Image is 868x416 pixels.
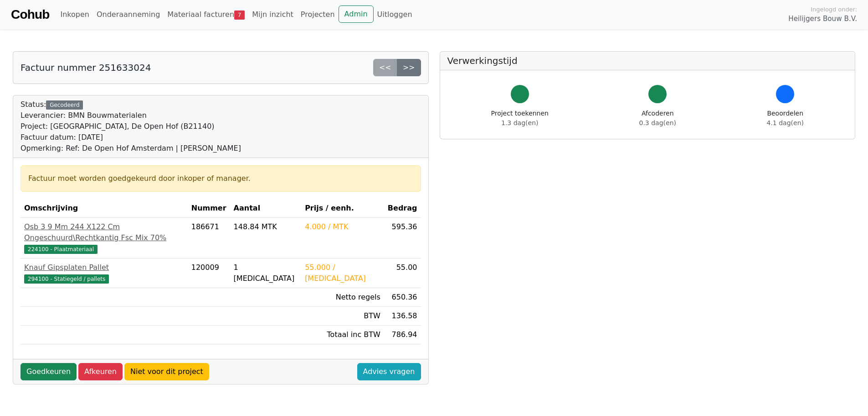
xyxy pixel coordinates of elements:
[28,173,413,184] div: Factuur moet worden goedgekeurd door inkoper of manager.
[639,119,676,126] span: 0.3 dag(en)
[384,326,421,344] td: 786.94
[21,143,241,154] div: Opmerking: Ref: De Open Hof Amsterdam | [PERSON_NAME]
[234,11,245,20] span: 7
[21,121,241,132] div: Project: [GEOGRAPHIC_DATA], De Open Hof (B21140)
[248,5,297,24] a: Mijn inzicht
[447,55,848,66] h5: Verwerkingstijd
[374,5,416,24] a: Uitloggen
[305,221,380,232] div: 4.000 / MTK
[21,199,188,218] th: Omschrijving
[24,262,184,273] div: Knauf Gipsplaten Pallet
[124,363,209,380] a: Niet voor dit project
[11,4,49,26] a: Cohub
[384,307,421,326] td: 136.58
[21,132,241,143] div: Factuur datum: [DATE]
[811,5,857,14] span: Ingelogd onder:
[639,109,676,128] div: Afcoderen
[491,109,549,128] div: Project toekennen
[24,221,184,254] a: Osb 3 9 Mm 244 X122 Cm Ongeschuurd\Rechtkantig Fsc Mix 70%224100 - Plaatmateriaal
[234,262,298,284] div: 1 [MEDICAL_DATA]
[230,199,302,218] th: Aantal
[301,199,384,218] th: Prijs / eenh.
[339,5,374,23] a: Admin
[501,119,538,126] span: 1.3 dag(en)
[301,326,384,344] td: Totaal inc BTW
[21,62,151,73] h5: Factuur nummer 251633024
[234,221,298,232] div: 148.84 MTK
[93,5,164,24] a: Onderaanneming
[24,221,184,243] div: Osb 3 9 Mm 244 X122 Cm Ongeschuurd\Rechtkantig Fsc Mix 70%
[788,14,857,24] span: Heilijgers Bouw B.V.
[21,99,241,154] div: Status:
[21,110,241,121] div: Leverancier: BMN Bouwmaterialen
[164,5,248,24] a: Materiaal facturen7
[188,199,230,218] th: Nummer
[21,363,77,380] a: Goedkeuren
[301,307,384,326] td: BTW
[24,274,109,284] span: 294100 - Statiegeld / pallets
[188,218,230,258] td: 186671
[305,262,380,284] div: 55.000 / [MEDICAL_DATA]
[46,100,83,110] div: Gecodeerd
[78,363,123,380] a: Afkeuren
[297,5,339,24] a: Projecten
[384,288,421,307] td: 650.36
[384,199,421,218] th: Bedrag
[188,258,230,288] td: 120009
[384,258,421,288] td: 55.00
[357,363,421,380] a: Advies vragen
[384,218,421,258] td: 595.36
[24,245,98,254] span: 224100 - Plaatmateriaal
[56,5,92,24] a: Inkopen
[301,288,384,307] td: Netto regels
[767,109,804,128] div: Beoordelen
[767,119,804,126] span: 4.1 dag(en)
[397,59,421,76] a: >>
[24,262,184,284] a: Knauf Gipsplaten Pallet294100 - Statiegeld / pallets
